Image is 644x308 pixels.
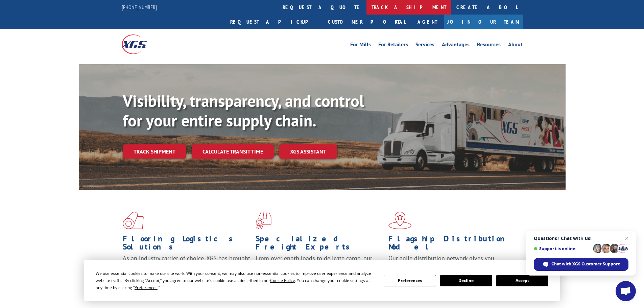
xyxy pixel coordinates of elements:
img: xgs-icon-focused-on-flooring-red [256,212,271,229]
a: Customer Portal [323,15,411,29]
a: For Mills [350,42,371,49]
div: Chat with XGS Customer Support [534,258,628,271]
a: About [508,42,523,49]
span: Support is online [534,246,591,251]
span: Close chat [623,234,631,242]
span: Our agile distribution network gives you nationwide inventory management on demand. [388,254,513,270]
h1: Flooring Logistics Solutions [123,235,251,254]
a: XGS ASSISTANT [279,144,337,159]
span: Cookie Policy [270,278,295,283]
span: Preferences [135,285,158,290]
a: Join Our Team [444,15,523,29]
div: Cookie Consent Prompt [84,260,560,301]
a: Advantages [442,42,470,49]
a: Resources [477,42,501,49]
span: Chat with XGS Customer Support [551,261,620,267]
h1: Specialized Freight Experts [256,235,383,254]
button: Decline [440,275,492,286]
b: Visibility, transparency, and control for your entire supply chain. [123,90,364,131]
a: Track shipment [123,144,186,159]
h1: Flagship Distribution Model [388,235,516,254]
button: Accept [496,275,548,286]
div: We use essential cookies to make our site work. With your consent, we may also use non-essential ... [96,270,376,291]
span: As an industry carrier of choice, XGS has brought innovation and dedication to flooring logistics... [123,254,250,278]
span: Questions? Chat with us! [534,236,628,241]
p: From overlength loads to delicate cargo, our experienced staff knows the best way to move your fr... [256,254,383,284]
img: xgs-icon-flagship-distribution-model-red [388,212,412,229]
a: Agent [411,15,444,29]
a: For Retailers [378,42,408,49]
a: Services [415,42,434,49]
a: Calculate transit time [192,144,274,159]
a: [PHONE_NUMBER] [122,4,157,10]
a: Request a pickup [225,15,323,29]
button: Preferences [384,275,436,286]
div: Open chat [616,281,636,301]
img: xgs-icon-total-supply-chain-intelligence-red [123,212,144,229]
